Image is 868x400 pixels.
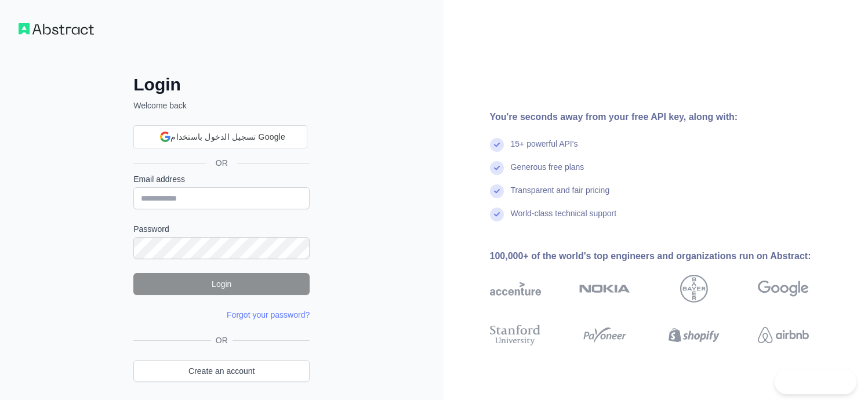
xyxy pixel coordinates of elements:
iframe: Toggle Customer Support [775,370,856,394]
img: check mark [490,138,504,152]
div: Generous free plans [511,161,584,184]
span: OR [211,334,233,346]
h2: Login [133,74,310,95]
div: Transparent and fair pricing [511,184,610,208]
button: Login [133,273,310,295]
div: 100,000+ of the world's top engineers and organizations run on Abstract: [490,249,846,263]
label: Email address [133,173,310,185]
img: stanford university [490,322,541,348]
span: OR [206,157,237,169]
p: Welcome back [133,100,310,111]
div: تسجيل الدخول باستخدام Google [133,125,307,148]
img: payoneer [579,322,630,348]
a: Create an account [133,360,310,382]
img: Workflow [19,23,94,35]
div: You're seconds away from your free API key, along with: [490,110,846,124]
a: Forgot your password? [227,310,310,319]
img: bayer [680,275,708,303]
img: shopify [669,322,720,348]
img: check mark [490,161,504,175]
img: accenture [490,275,541,303]
div: 15+ powerful API's [511,138,578,161]
img: check mark [490,184,504,198]
img: google [758,275,809,303]
label: Password [133,223,310,235]
img: nokia [579,275,630,303]
img: check mark [490,208,504,221]
div: World-class technical support [511,208,617,231]
span: تسجيل الدخول باستخدام Google [170,131,285,143]
img: airbnb [758,322,809,348]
